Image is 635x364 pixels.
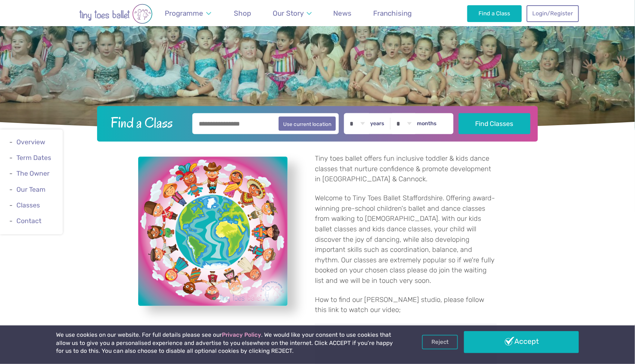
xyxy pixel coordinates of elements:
[269,4,315,22] a: Our Story
[467,5,522,22] a: Find a Class
[222,331,261,338] a: Privacy Policy
[16,170,50,178] a: The Owner
[161,4,214,22] a: Programme
[16,217,41,225] a: Contact
[234,9,251,18] span: Shop
[138,157,288,306] a: View full-size image
[56,4,176,24] img: tiny toes ballet
[105,113,188,132] h2: Find a Class
[273,9,304,18] span: Our Story
[16,186,46,193] a: Our Team
[374,9,412,18] span: Franchising
[56,331,396,355] p: We use cookies on our website. For full details please see our . We would like your consent to us...
[165,9,203,18] span: Programme
[330,4,355,22] a: News
[16,154,51,161] a: Term Dates
[315,154,497,185] p: Tiny toes ballet offers fun inclusive toddler & kids dance classes that nurture confidence & prom...
[279,117,336,131] button: Use current location
[333,9,351,18] span: News
[371,120,385,127] label: years
[459,113,531,134] button: Find Classes
[422,335,458,349] a: Reject
[315,295,497,315] p: How to find our [PERSON_NAME] studio, please follow this link to watch our video;
[16,138,45,146] a: Overview
[417,120,437,127] label: months
[230,4,255,22] a: Shop
[464,331,579,353] a: Accept
[315,193,497,286] p: Welcome to Tiny Toes Ballet Staffordshire. Offering award-winning pre-school children's ballet an...
[370,4,415,22] a: Franchising
[527,5,579,22] a: Login/Register
[16,201,40,209] a: Classes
